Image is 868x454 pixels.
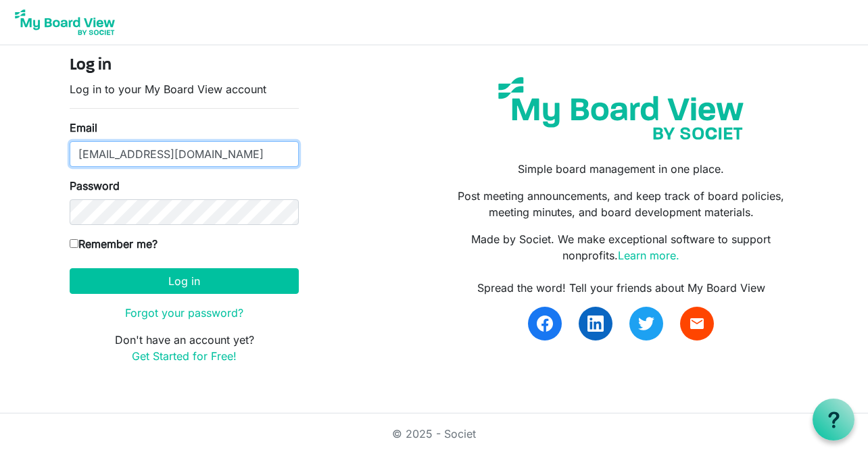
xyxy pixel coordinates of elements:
p: Don't have an account yet? [70,332,299,364]
button: Log in [70,268,299,294]
p: Log in to your My Board View account [70,81,299,97]
p: Made by Societ. We make exceptional software to support nonprofits. [444,231,798,263]
img: twitter.svg [638,316,654,332]
h4: Log in [70,56,299,76]
p: Simple board management in one place. [444,161,798,177]
img: my-board-view-societ.svg [488,67,754,150]
label: Email [70,120,97,136]
span: email [689,316,705,332]
input: Remember me? [70,239,78,248]
a: © 2025 - Societ [392,427,476,440]
p: Post meeting announcements, and keep track of board policies, meeting minutes, and board developm... [444,188,798,220]
label: Password [70,178,120,194]
img: linkedin.svg [587,316,604,332]
a: Forgot your password? [125,306,243,320]
a: Learn more. [618,249,679,262]
img: My Board View Logo [11,5,119,39]
div: Spread the word! Tell your friends about My Board View [444,280,798,296]
a: email [680,307,714,340]
a: Get Started for Free! [132,349,237,363]
label: Remember me? [70,236,158,252]
img: facebook.svg [537,316,553,332]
